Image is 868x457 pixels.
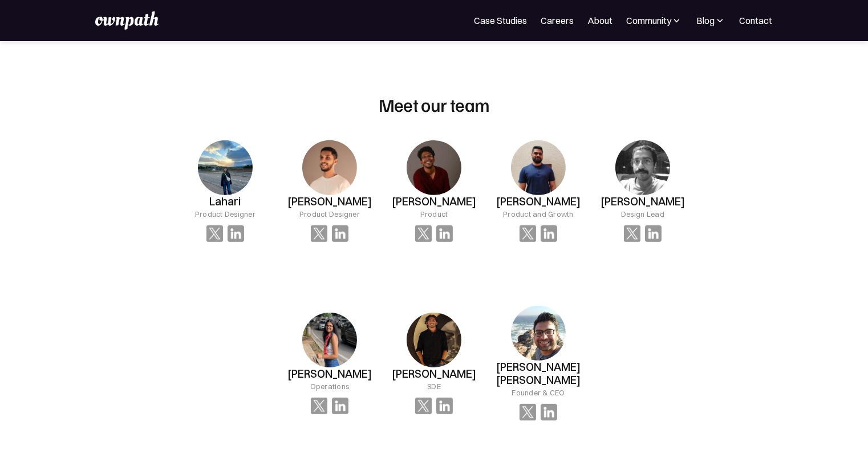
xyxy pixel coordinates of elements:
div: Product Designer [299,208,360,220]
h3: [PERSON_NAME] [392,367,476,381]
h3: [PERSON_NAME] [287,367,372,381]
h2: Meet our team [379,94,490,115]
h3: [PERSON_NAME] [496,195,581,208]
h3: [PERSON_NAME] [287,195,372,208]
h3: [PERSON_NAME] [392,195,476,208]
h3: [PERSON_NAME] [PERSON_NAME] [486,361,591,387]
div: Product [420,208,448,220]
div: Blog [696,14,726,27]
div: Product and Growth [503,208,574,220]
a: Case Studies [474,14,527,27]
div: SDE [427,381,441,392]
a: About [587,14,613,27]
div: Operations [310,381,350,392]
div: Product Designer [195,208,255,220]
div: Founder & CEO [512,387,565,398]
div: Community [626,14,671,27]
a: Contact [740,14,773,27]
div: Blog [696,14,715,27]
h3: [PERSON_NAME] [601,195,685,208]
a: Careers [541,14,574,27]
div: Community [626,14,683,27]
h3: Lahari [209,195,241,208]
div: Design Lead [621,208,664,220]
